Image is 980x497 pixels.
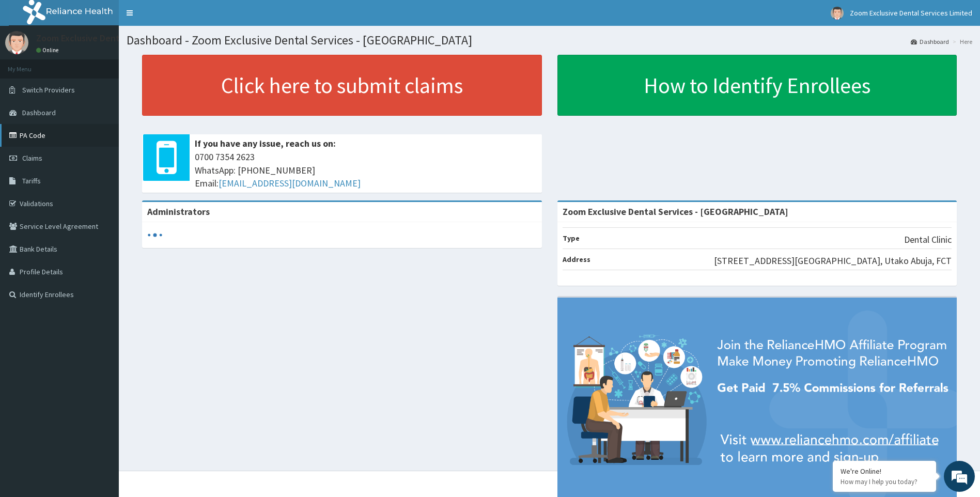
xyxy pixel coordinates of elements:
[5,31,28,54] img: User Image
[22,176,41,185] span: Tariffs
[22,85,75,95] span: Switch Providers
[850,8,972,18] span: Zoom Exclusive Dental Services Limited
[831,7,844,20] img: User Image
[36,46,61,54] a: Online
[195,150,537,190] span: 0700 7354 2623 WhatsApp: [PHONE_NUMBER] Email:
[563,255,590,264] b: Address
[142,55,542,116] a: Click here to submit claims
[22,153,42,163] span: Claims
[911,37,949,46] a: Dashboard
[219,177,361,189] a: [EMAIL_ADDRESS][DOMAIN_NAME]
[22,108,56,117] span: Dashboard
[557,55,957,116] a: How to Identify Enrollees
[841,467,928,476] div: We're Online!
[563,234,580,243] b: Type
[714,254,952,268] p: [STREET_ADDRESS][GEOGRAPHIC_DATA], Utako Abuja, FCT
[36,34,196,43] p: Zoom Exclusive Dental Services Limited
[904,233,952,246] p: Dental Clinic
[147,206,210,218] b: Administrators
[563,206,788,218] strong: Zoom Exclusive Dental Services - [GEOGRAPHIC_DATA]
[841,477,928,486] p: How may I help you today?
[127,34,972,47] h1: Dashboard - Zoom Exclusive Dental Services - [GEOGRAPHIC_DATA]
[147,227,163,243] svg: audio-loading
[950,37,972,46] li: Here
[195,137,336,149] b: If you have any issue, reach us on:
